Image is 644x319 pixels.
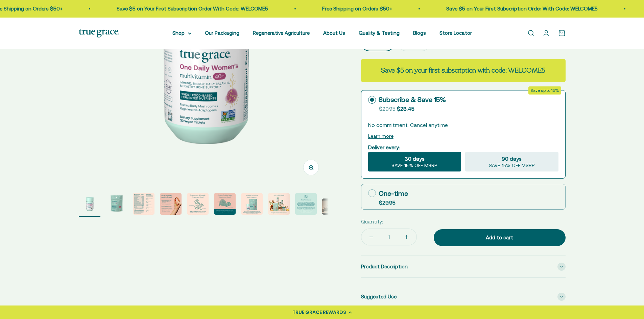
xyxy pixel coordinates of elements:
[106,193,127,215] img: Daily Multivitamin for Immune Support, Energy, Daily Balance, and Healthy Bone Support* - Vitamin...
[214,193,236,215] img: Reishi supports healthy aging. Lion's Mane for brain, nerve, and cognitive support. Maitake suppo...
[361,256,566,277] summary: Product Description
[253,30,310,36] a: Regenerative Agriculture
[187,193,209,217] button: Go to item 5
[397,229,416,245] button: Increase quantity
[323,30,345,36] a: About Us
[446,5,598,13] p: Save $5 on Your First Subscription Order With Code: WELCOME5
[292,309,346,316] div: TRUE GRACE REWARDS
[295,193,317,217] button: Go to item 9
[241,193,263,215] img: When you opt out for our refill pouches instead of buying a whole new bottle every time you buy s...
[322,198,344,217] button: Go to item 10
[381,66,545,75] strong: Save $5 on your first subscription with code: WELCOME5
[106,193,127,217] button: Go to item 2
[434,229,566,246] button: Add to cart
[413,30,426,36] a: Blogs
[133,193,154,217] button: Go to item 3
[172,29,191,37] summary: Shop
[361,286,566,308] summary: Suggested Use
[187,193,209,215] img: Holy Basil and Ashwagandha are Ayurvedic herbs known as "adaptogens." They support overall health...
[160,193,182,215] img: - 1200IU of Vitamin D3 from lichen and 60 mcg of Vitamin K2 from Mena-Q7 - Regenerative & organic...
[361,218,383,226] label: Quantity:
[79,193,100,217] button: Go to item 1
[447,234,552,242] div: Add to cart
[322,6,392,11] a: Free Shipping on Orders $50+
[361,263,408,271] span: Product Description
[79,193,100,215] img: Daily Multivitamin for Immune Support, Energy, Daily Balance, and Healthy Bone Support* Vitamin A...
[241,193,263,217] button: Go to item 7
[361,229,381,245] button: Decrease quantity
[268,193,290,217] button: Go to item 8
[214,193,236,217] button: Go to item 6
[295,193,317,215] img: Every lot of True Grace supplements undergoes extensive third-party testing. Regulation says we d...
[117,5,268,13] p: Save $5 on Your First Subscription Order With Code: WELCOME5
[205,30,239,36] a: Our Packaging
[268,193,290,215] img: Our full product line provides a robust and comprehensive offering for a true foundation of healt...
[439,30,472,36] a: Store Locator
[133,193,154,215] img: Fruiting Body Vegan Soy Free Gluten Free Dairy Free
[160,193,182,217] button: Go to item 4
[361,293,397,301] span: Suggested Use
[359,30,400,36] a: Quality & Testing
